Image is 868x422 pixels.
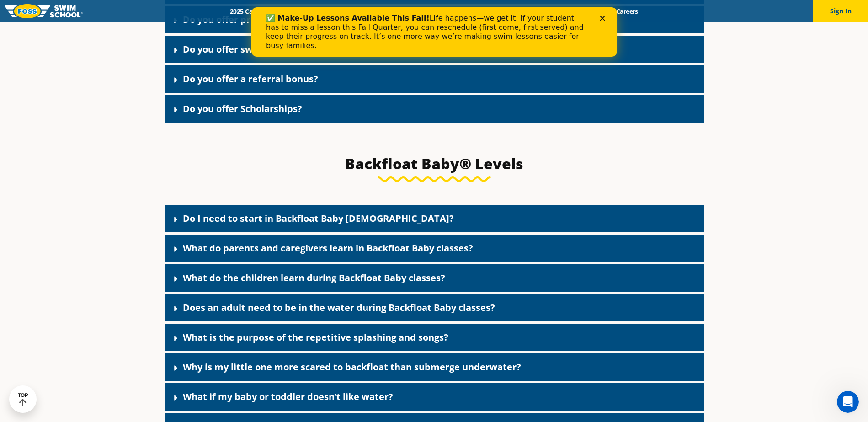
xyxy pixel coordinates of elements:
[579,7,608,16] a: Blog
[165,235,704,262] div: What do parents and caregivers learn in Backfloat Baby classes?
[183,390,393,403] a: What if my baby or toddler doesn’t like water?
[483,7,580,16] a: Swim Like [PERSON_NAME]
[183,301,495,314] a: Does an adult need to be in the water during Backfloat Baby classes?
[165,65,704,93] div: Do you offer a referral bonus?
[165,353,704,381] div: Why is my little one more scared to backfloat than submerge underwater?
[165,95,704,123] div: Do you offer Scholarships?
[165,264,704,292] div: What do the children learn during Backfloat Baby classes?
[183,242,473,254] a: What do parents and caregivers learn in Backfloat Baby classes?
[18,392,28,406] div: TOP
[183,361,521,373] a: Why is my little one more scared to backfloat than submerge underwater?
[183,73,318,85] a: Do you offer a referral bonus?
[5,4,83,18] img: FOSS Swim School Logo
[398,7,483,16] a: About [PERSON_NAME]
[183,102,302,115] a: Do you offer Scholarships?
[222,7,279,16] a: 2025 Calendar
[608,7,646,16] a: Careers
[165,294,704,321] div: Does an adult need to be in the water during Backfloat Baby classes?
[165,205,704,232] div: Do I need to start in Backfloat Baby [DEMOGRAPHIC_DATA]?
[251,7,617,57] iframe: Intercom live chat banner
[165,324,704,351] div: What is the purpose of the repetitive splashing and songs?
[279,7,318,16] a: Schools
[837,391,859,413] iframe: Intercom live chat
[183,212,454,224] a: Do I need to start in Backfloat Baby [DEMOGRAPHIC_DATA]?
[165,383,704,411] div: What if my baby or toddler doesn’t like water?
[348,8,357,14] div: Close
[183,43,301,55] a: Do you offer swim camps?
[183,272,445,284] a: What do the children learn during Backfloat Baby classes?
[165,36,704,63] div: Do you offer swim camps?
[183,331,448,343] a: What is the purpose of the repetitive splashing and songs?
[218,155,650,173] h3: Backfloat Baby® Levels
[318,7,398,16] a: Swim Path® Program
